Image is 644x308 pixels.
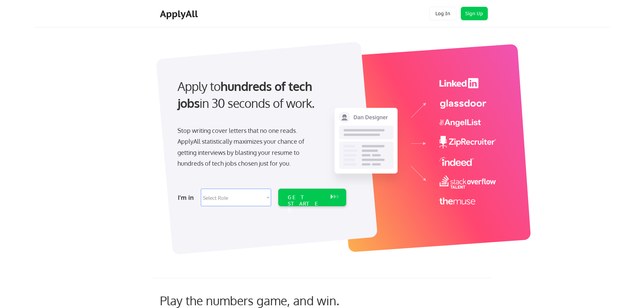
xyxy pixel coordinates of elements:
[178,192,197,203] div: I'm in
[288,194,324,214] div: GET STARTED
[429,7,456,20] button: Log In
[177,125,316,169] div: Stop writing cover letters that no one reads. ApplyAll statistically maximizes your chance of get...
[160,293,369,308] div: Play the numbers game, and win.
[177,78,343,112] div: Apply to in 30 seconds of work.
[461,7,488,20] button: Sign Up
[177,78,315,111] strong: hundreds of tech jobs
[160,8,200,20] div: ApplyAll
